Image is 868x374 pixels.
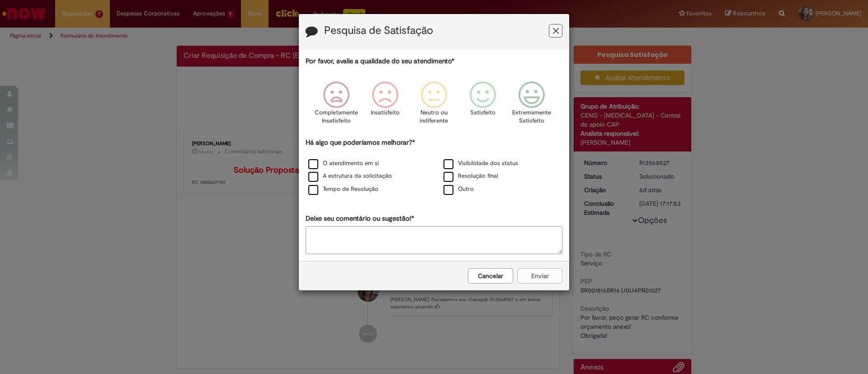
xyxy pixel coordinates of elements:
p: Neutro ou indiferente [418,109,450,125]
label: Pesquisa de Satisfação [324,25,433,37]
label: O atendimento em si [308,159,379,168]
div: Extremamente Satisfeito [509,75,555,137]
label: Deixe seu comentário ou sugestão!* [306,214,414,223]
label: A estrutura da solicitação [308,172,392,180]
div: Satisfeito [460,75,506,137]
label: Tempo de Resolução [308,185,378,194]
label: Outro [443,185,474,194]
div: Neutro ou indiferente [411,75,457,137]
label: Visibilidade dos status [443,159,518,168]
p: Completamente Insatisfeito [315,109,358,125]
label: Por favor, avalie a qualidade do seu atendimento* [306,57,454,66]
div: Há algo que poderíamos melhorar?* [306,138,562,196]
p: Extremamente Satisfeito [512,109,551,125]
p: Insatisfeito [371,109,400,117]
label: Resolução final [443,172,498,180]
div: Completamente Insatisfeito [313,75,359,137]
button: Cancelar [468,268,513,284]
p: Satisfeito [470,109,495,117]
div: Insatisfeito [362,75,408,137]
